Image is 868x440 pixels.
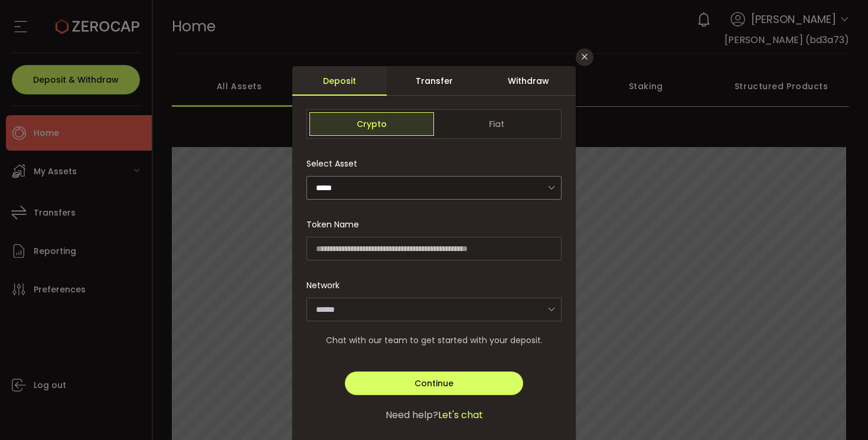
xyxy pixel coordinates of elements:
[415,377,453,389] span: Continue
[306,158,364,170] label: Select Asset
[809,383,868,440] iframe: Chat Widget
[576,48,593,66] button: Close
[306,279,347,291] label: Network
[434,112,559,136] span: Fiat
[438,408,483,422] span: Let's chat
[306,219,366,230] label: Token Name
[387,66,481,96] div: Transfer
[481,66,576,96] div: Withdraw
[292,66,387,96] div: Deposit
[326,334,543,347] span: Chat with our team to get started with your deposit.
[309,112,434,136] span: Crypto
[386,408,438,422] span: Need help?
[345,371,523,395] button: Continue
